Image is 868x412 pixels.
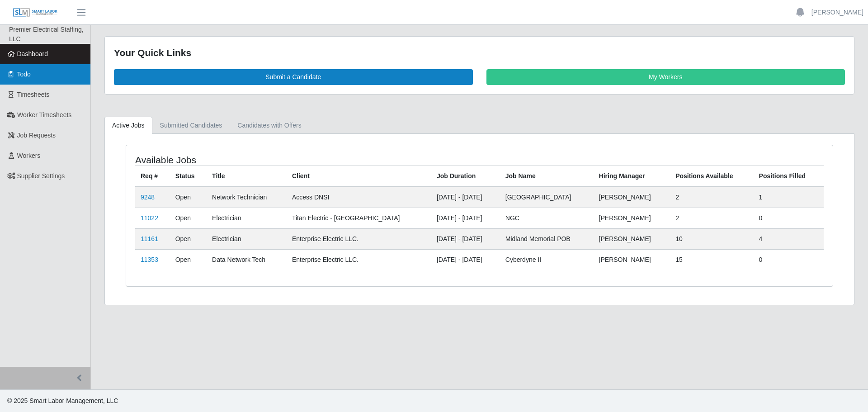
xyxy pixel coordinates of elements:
[594,187,670,208] td: [PERSON_NAME]
[152,117,230,134] a: Submitted Candidates
[670,208,753,228] td: 2
[207,166,287,187] th: Title
[17,132,56,139] span: Job Requests
[17,152,41,159] span: Workers
[754,228,824,249] td: 4
[141,256,158,263] a: 11353
[114,46,845,60] div: Your Quick Links
[141,235,158,242] a: 11161
[114,69,473,85] a: Submit a Candidate
[7,397,118,404] span: © 2025 Smart Labor Management, LLC
[670,166,753,187] th: Positions Available
[141,214,158,222] a: 11022
[207,187,287,208] td: Network Technician
[207,228,287,249] td: Electrician
[135,166,170,187] th: Req #
[594,208,670,228] td: [PERSON_NAME]
[754,187,824,208] td: 1
[207,208,287,228] td: Electrician
[670,187,753,208] td: 2
[500,208,594,228] td: NGC
[500,187,594,208] td: [GEOGRAPHIC_DATA]
[141,194,155,201] a: 9248
[486,69,845,85] a: My Workers
[104,117,152,134] a: Active Jobs
[17,50,48,57] span: Dashboard
[431,166,500,187] th: Job Duration
[594,249,670,270] td: [PERSON_NAME]
[230,117,309,134] a: Candidates with Offers
[135,154,414,166] h4: Available Jobs
[431,228,500,249] td: [DATE] - [DATE]
[17,91,50,98] span: Timesheets
[287,249,431,270] td: Enterprise Electric LLC.
[670,249,753,270] td: 15
[754,249,824,270] td: 0
[207,249,287,270] td: Data Network Tech
[170,208,207,228] td: Open
[500,249,594,270] td: Cyberdyne II
[287,187,431,208] td: Access DNSI
[811,8,863,17] a: [PERSON_NAME]
[17,71,31,78] span: Todo
[431,249,500,270] td: [DATE] - [DATE]
[670,228,753,249] td: 10
[9,26,84,43] span: Premier Electrical Staffing, LLC
[754,166,824,187] th: Positions Filled
[17,172,65,180] span: Supplier Settings
[431,208,500,228] td: [DATE] - [DATE]
[170,187,207,208] td: Open
[500,228,594,249] td: Midland Memorial POB
[431,187,500,208] td: [DATE] - [DATE]
[170,249,207,270] td: Open
[17,111,71,118] span: Worker Timesheets
[500,166,594,187] th: Job Name
[13,8,58,18] img: SLM Logo
[287,208,431,228] td: Titan Electric - [GEOGRAPHIC_DATA]
[594,228,670,249] td: [PERSON_NAME]
[170,228,207,249] td: Open
[287,166,431,187] th: Client
[170,166,207,187] th: Status
[594,166,670,187] th: Hiring Manager
[754,208,824,228] td: 0
[287,228,431,249] td: Enterprise Electric LLC.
